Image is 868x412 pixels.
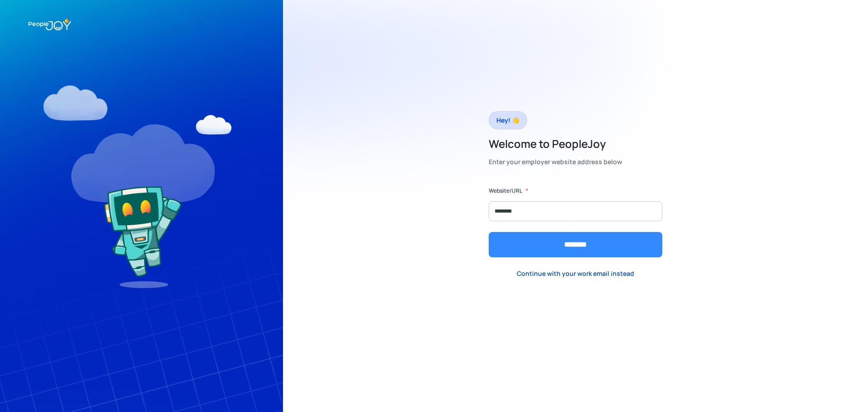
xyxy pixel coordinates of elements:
[489,156,622,168] div: Enter your employer website address below
[489,186,662,257] form: Form
[509,264,642,283] a: Continue with your work email instead
[517,269,634,278] div: Continue with your work email instead
[489,137,622,151] h2: Welcome to PeopleJoy
[489,186,522,195] label: Website/URL
[496,114,519,127] div: Hey! 👋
